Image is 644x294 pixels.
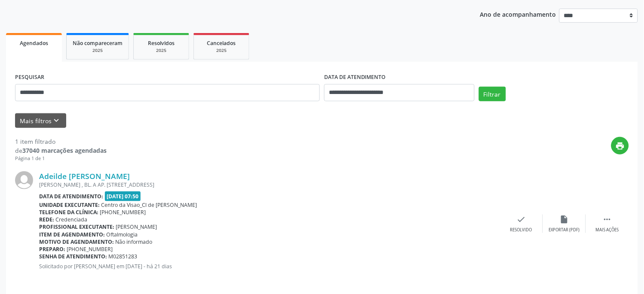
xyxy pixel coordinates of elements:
[56,216,88,223] span: Credenciada
[510,227,532,233] div: Resolvido
[15,71,44,84] label: PESQUISAR
[39,246,65,253] b: Preparo:
[109,253,138,260] span: M02851283
[15,137,107,146] div: 1 item filtrado
[116,238,153,246] span: Não informado
[39,231,105,238] b: Item de agendamento:
[39,201,100,209] b: Unidade executante:
[39,193,103,200] b: Data de atendimento:
[480,9,556,19] p: Ano de acompanhamento
[67,246,113,253] span: [PHONE_NUMBER]
[116,223,157,230] span: [PERSON_NAME]
[22,146,107,155] strong: 37040 marcações agendadas
[140,47,183,54] div: 2025
[616,141,625,151] i: print
[560,215,569,224] i: insert_drive_file
[20,39,48,47] span: Agendados
[207,39,236,47] span: Cancelados
[15,146,107,155] div: de
[39,209,98,216] b: Telefone da clínica:
[52,116,61,125] i: keyboard_arrow_down
[105,191,141,201] span: [DATE] 07:50
[479,87,506,101] button: Filtrar
[324,71,386,84] label: DATA DE ATENDIMENTO
[39,171,130,181] a: Adeilde [PERSON_NAME]
[15,171,33,189] img: img
[611,137,629,155] button: print
[39,238,114,246] b: Motivo de agendamento:
[39,216,54,223] b: Rede:
[39,181,500,188] div: [PERSON_NAME] , BL. A AP. [STREET_ADDRESS]
[39,263,500,270] p: Solicitado por [PERSON_NAME] em [DATE] - há 21 dias
[15,155,107,162] div: Página 1 de 1
[15,113,66,128] button: Mais filtroskeyboard_arrow_down
[39,223,114,230] b: Profissional executante:
[200,47,243,54] div: 2025
[549,227,580,233] div: Exportar (PDF)
[101,201,197,209] span: Centro da Visao_Cl de [PERSON_NAME]
[39,253,107,260] b: Senha de atendimento:
[603,215,612,224] i: 
[100,209,146,216] span: [PHONE_NUMBER]
[107,231,138,238] span: Oftalmologia
[596,227,619,233] div: Mais ações
[73,47,123,54] div: 2025
[148,39,175,47] span: Resolvidos
[517,215,526,224] i: check
[73,39,123,47] span: Não compareceram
